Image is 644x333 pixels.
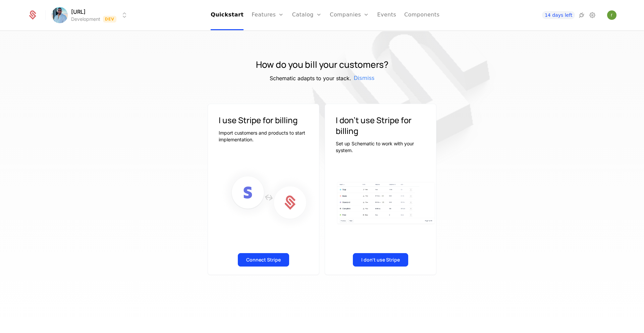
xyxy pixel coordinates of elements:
span: [URL] [71,8,86,16]
a: Settings [588,11,596,19]
img: Plan table [336,181,436,226]
img: Connect Stripe to Schematic [219,164,319,232]
h1: How do you bill your customers? [256,58,388,72]
button: Open user button [607,10,616,20]
h3: I don't use Stripe for billing [336,115,425,136]
img: rohitstco [607,10,616,20]
img: expense.ai [52,7,68,23]
p: Import customers and products to start implementation. [219,130,308,143]
a: 14 days left [542,11,575,19]
div: Development [71,16,100,22]
button: Connect Stripe [238,253,289,267]
button: Select environment [54,8,129,22]
h5: Schematic adapts to your stack. [270,74,351,82]
p: Set up Schematic to work with your system. [336,140,425,154]
h3: I use Stripe for billing [219,115,308,126]
button: I don't use Stripe [353,253,408,267]
a: Integrations [578,11,586,19]
span: Dev [103,16,117,22]
span: Dismiss [354,74,375,82]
